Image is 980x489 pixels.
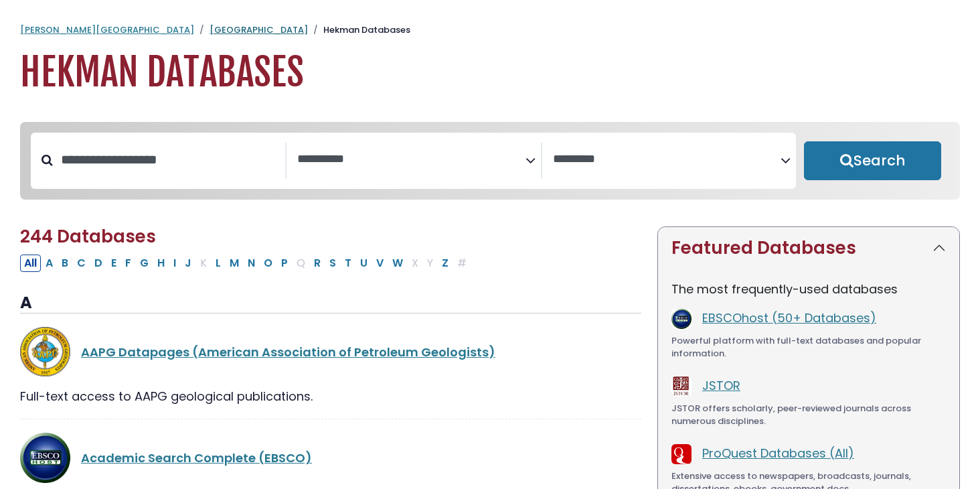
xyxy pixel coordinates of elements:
[325,255,340,272] button: Filter Results S
[804,141,941,180] button: Submit for Search Results
[153,255,169,272] button: Filter Results H
[658,227,959,269] button: Featured Databases
[671,402,946,428] div: JSTOR offers scholarly, peer-reviewed journals across numerous disciplines.
[181,255,195,272] button: Filter Results J
[244,255,259,272] button: Filter Results N
[53,149,285,171] input: Search database by title or keyword
[20,224,156,249] span: 244 Databases
[81,449,312,466] a: Academic Search Complete (EBSCO)
[671,334,946,360] div: Powerful platform with full-text databases and popular information.
[297,153,525,167] textarea: Search
[169,255,180,272] button: Filter Results I
[372,255,388,272] button: Filter Results V
[310,255,325,272] button: Filter Results R
[20,255,41,272] button: All
[260,255,276,272] button: Filter Results O
[277,255,292,272] button: Filter Results P
[81,344,495,360] a: AAPG Datapages (American Association of Petroleum Geologists)
[341,255,355,272] button: Filter Results T
[90,255,106,272] button: Filter Results D
[553,153,781,167] textarea: Search
[20,23,194,36] a: [PERSON_NAME][GEOGRAPHIC_DATA]
[136,255,153,272] button: Filter Results G
[308,23,410,37] li: Hekman Databases
[210,23,308,36] a: [GEOGRAPHIC_DATA]
[20,50,960,95] h1: Hekman Databases
[702,377,740,394] a: JSTOR
[121,255,135,272] button: Filter Results F
[107,255,120,272] button: Filter Results E
[226,255,243,272] button: Filter Results M
[20,293,641,313] h3: A
[356,255,372,272] button: Filter Results U
[388,255,407,272] button: Filter Results W
[20,387,641,405] div: Full-text access to AAPG geological publications.
[212,255,225,272] button: Filter Results L
[42,255,57,272] button: Filter Results A
[20,254,472,271] div: Alpha-list to filter by first letter of database name
[20,23,960,37] nav: breadcrumb
[702,445,854,462] a: ProQuest Databases (All)
[58,255,72,272] button: Filter Results B
[20,122,960,200] nav: Search filters
[671,280,946,298] p: The most frequently-used databases
[438,255,453,272] button: Filter Results Z
[702,309,876,326] a: EBSCOhost (50+ Databases)
[73,255,90,272] button: Filter Results C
